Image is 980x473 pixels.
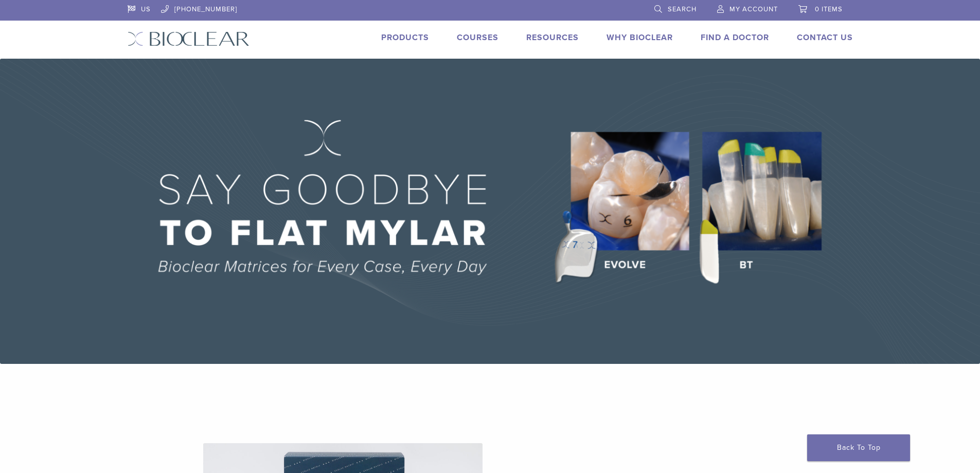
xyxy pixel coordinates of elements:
[807,434,910,461] a: Back To Top
[607,32,673,43] a: Why Bioclear
[526,32,579,43] a: Resources
[128,31,250,46] img: Bioclear
[815,5,843,13] span: 0 items
[668,5,697,13] span: Search
[381,32,429,43] a: Products
[797,32,853,43] a: Contact Us
[729,5,778,13] span: My Account
[701,32,769,43] a: Find A Doctor
[457,32,498,43] a: Courses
